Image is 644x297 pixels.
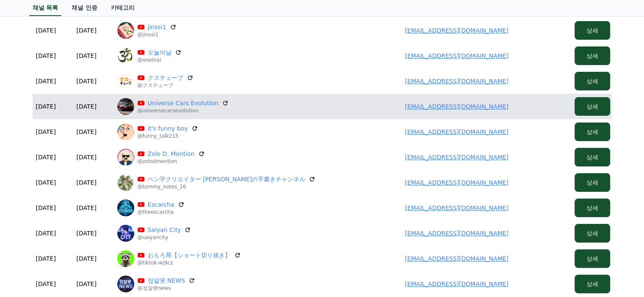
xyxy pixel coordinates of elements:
button: 상세 [575,21,610,40]
p: [DATE] [36,178,56,187]
a: 상세 [575,281,610,287]
p: [DATE] [77,77,97,85]
a: [EMAIL_ADDRESS][DOMAIN_NAME] [405,52,509,59]
a: ペン字クリエイター [PERSON_NAME]の手書きチャンネル [148,175,306,183]
p: @universecarsevolution [138,107,229,114]
img: ペン字クリエイター Tommyの手書きチャンネル [117,174,134,191]
a: [EMAIL_ADDRESS][DOMAIN_NAME] [405,128,509,135]
a: [EMAIL_ADDRESS][DOMAIN_NAME] [405,78,509,84]
button: 상세 [575,249,610,268]
a: 상세 [575,52,610,59]
p: [DATE] [77,229,97,237]
a: [EMAIL_ADDRESS][DOMAIN_NAME] [405,281,509,287]
img: it's funny boy [117,123,134,140]
a: [EMAIL_ADDRESS][DOMAIN_NAME] [405,27,509,34]
p: [DATE] [36,52,56,60]
button: 상세 [575,275,610,293]
button: 상세 [575,97,610,116]
a: [EMAIL_ADDRESS][DOMAIN_NAME] [405,154,509,161]
img: 오늘의날 [117,47,134,64]
p: [DATE] [36,77,56,85]
button: 상세 [575,46,610,65]
a: [EMAIL_ADDRESS][DOMAIN_NAME] [405,103,509,110]
p: @saiyancity [138,234,191,241]
p: @정알못news [138,285,196,292]
a: 오늘의날 [148,48,171,57]
img: クスチューブ [117,73,134,90]
span: Home [22,250,36,256]
p: [DATE] [36,26,56,35]
a: 정알못 NEWS [148,276,185,285]
button: 상세 [575,123,610,141]
p: [DATE] [36,153,56,161]
a: Escarcha [148,200,174,209]
a: クスチューブ [148,74,183,82]
p: [DATE] [77,26,97,35]
a: 상세 [575,154,610,161]
button: 상세 [575,148,610,166]
p: [DATE] [36,128,56,136]
p: [DATE] [36,102,56,111]
a: Zolo D. Mention [148,150,195,158]
a: 상세 [575,103,610,110]
img: おもろ局【ショート切り抜き】 [117,250,134,267]
a: [EMAIL_ADDRESS][DOMAIN_NAME] [405,255,509,262]
img: Zolo D. Mention [117,149,134,166]
img: jinssi1 [117,22,134,39]
a: 상세 [575,204,610,211]
a: [EMAIL_ADDRESS][DOMAIN_NAME] [405,204,509,211]
a: Home [3,237,56,258]
a: [EMAIL_ADDRESS][DOMAIN_NAME] [405,179,509,186]
a: Messages [56,237,109,258]
img: 정알못 NEWS [117,275,134,292]
p: [DATE] [77,153,97,161]
img: Escarcha [117,199,134,216]
a: it's funny boy [148,124,188,133]
p: [DATE] [77,280,97,288]
p: [DATE] [36,280,56,288]
a: jinssi1 [148,23,166,31]
span: Settings [125,250,146,256]
a: おもろ局【ショート切り抜き】 [148,251,231,259]
a: 상세 [575,78,610,84]
p: [DATE] [36,229,56,237]
p: [DATE] [77,178,97,187]
p: [DATE] [77,102,97,111]
p: @onelnal [138,57,182,63]
a: Settings [109,237,163,258]
button: 상세 [575,173,610,192]
a: 상세 [575,255,610,262]
p: [DATE] [77,52,97,60]
p: @funny_talk215 [138,133,198,139]
a: 상세 [575,179,610,186]
p: @zolodmention [138,158,205,165]
button: 상세 [575,199,610,217]
p: @jinssi1 [138,31,177,38]
img: Saiyan City [117,225,134,242]
button: 상세 [575,72,610,90]
button: 상세 [575,224,610,243]
a: 상세 [575,27,610,34]
p: @tommy_notes_16 [138,183,316,190]
a: 상세 [575,128,610,135]
a: Universe Cars Evolution [148,99,218,107]
p: [DATE] [36,204,56,212]
p: [DATE] [77,128,97,136]
p: @クスチューブ [138,82,193,89]
p: @tiktok-wj9cz [138,259,241,266]
p: [DATE] [77,204,97,212]
span: Messages [70,250,95,257]
p: [DATE] [77,254,97,263]
p: [DATE] [36,254,56,263]
a: Saiyan City [148,226,181,234]
a: [EMAIL_ADDRESS][DOMAIN_NAME] [405,230,509,237]
img: Universe Cars Evolution [117,98,134,115]
p: @theescarcha [138,209,185,215]
a: 상세 [575,230,610,237]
